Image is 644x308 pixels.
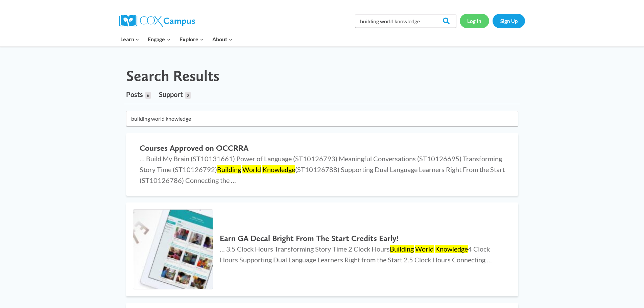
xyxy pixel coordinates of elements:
h2: Earn GA Decal Bright From The Start Credits Early! [220,234,504,243]
button: Child menu of Learn [116,32,144,46]
span: 6 [145,92,151,99]
span: 2 [185,92,191,99]
input: Search Cox Campus [355,14,456,28]
img: Cox Campus [119,15,195,27]
mark: Knowledge [262,165,295,173]
a: Sign Up [493,14,525,28]
button: Child menu of Explore [175,32,208,46]
mark: World [415,245,434,253]
span: Support [159,90,183,98]
mark: Knowledge [435,245,468,253]
a: Log In [460,14,489,28]
input: Search for... [126,111,518,126]
img: Earn GA Decal Bright From The Start Credits Early! [133,210,213,289]
a: Earn GA Decal Bright From The Start Credits Early! Earn GA Decal Bright From The Start Credits Ea... [126,203,518,297]
h2: Courses Approved on OCCRRA [140,143,505,153]
nav: Primary Navigation [116,32,237,46]
h1: Search Results [126,67,219,85]
a: Courses Approved on OCCRRA … Build My Brain (ST10131661) Power of Language (ST10126793) Meaningfu... [126,133,518,196]
a: Support2 [159,85,191,104]
span: … Build My Brain (ST10131661) Power of Language (ST10126793) Meaningful Conversations (ST10126695... [140,155,505,184]
nav: Secondary Navigation [460,14,525,28]
span: Posts [126,90,143,98]
a: Posts6 [126,85,151,104]
button: Child menu of About [208,32,237,46]
span: … 3.5 Clock Hours Transforming Story Time 2 Clock Hours 4 Clock Hours Supporting Dual Language Le... [220,245,492,264]
button: Child menu of Engage [144,32,175,46]
mark: Building [217,165,241,173]
mark: Building [390,245,414,253]
mark: World [242,165,261,173]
